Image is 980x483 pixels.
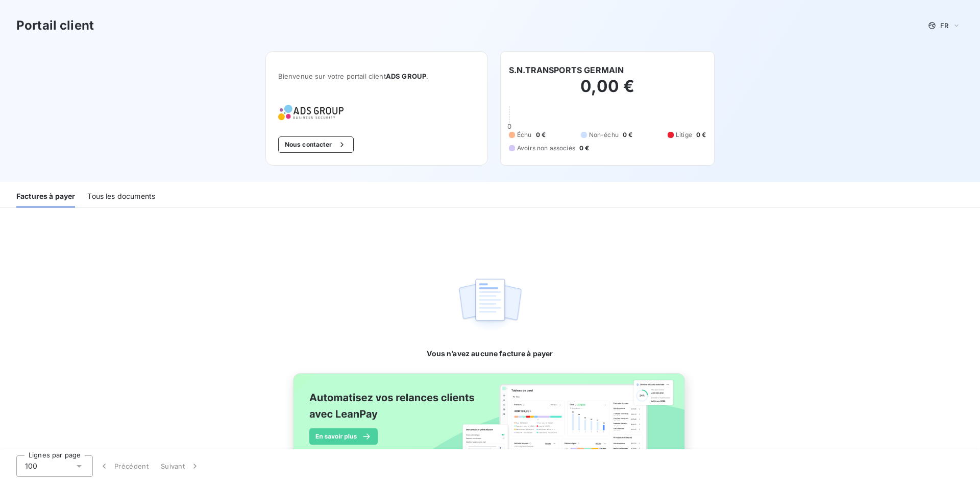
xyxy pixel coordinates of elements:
[509,64,624,76] h6: S.N.TRANSPORTS GERMAIN
[16,16,94,35] h3: Portail client
[517,144,575,153] span: Avoirs non associés
[386,72,426,80] span: ADS GROUP
[16,186,75,208] div: Factures à payer
[278,105,344,120] img: Company logo
[25,461,37,471] span: 100
[155,455,206,477] button: Suivant
[278,136,354,153] button: Nous contacter
[589,130,619,140] span: Non-échu
[623,130,632,140] span: 0 €
[536,130,546,140] span: 0 €
[427,349,553,359] span: Vous n’avez aucune facture à payer
[696,130,706,140] span: 0 €
[93,455,155,477] button: Précédent
[509,76,706,107] h2: 0,00 €
[507,122,511,130] span: 0
[517,130,532,140] span: Échu
[87,186,155,208] div: Tous les documents
[579,144,589,153] span: 0 €
[676,130,692,140] span: Litige
[457,273,523,336] img: empty state
[940,21,948,30] span: FR
[278,72,475,80] span: Bienvenue sur votre portail client .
